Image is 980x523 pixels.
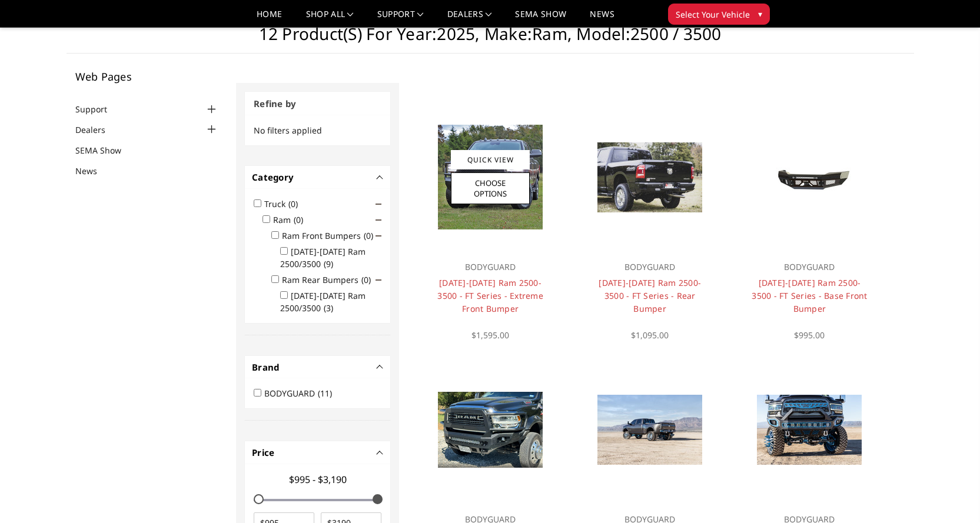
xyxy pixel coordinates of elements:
[377,174,383,180] button: -
[245,92,390,116] h3: Refine by
[254,125,322,136] span: No filters applied
[590,10,614,27] a: News
[377,449,383,455] button: -
[451,172,530,204] a: Choose Options
[758,8,762,20] span: ▾
[264,388,339,399] label: BODYGUARD
[75,124,120,136] a: Dealers
[752,277,867,314] a: [DATE]-[DATE] Ram 2500-3500 - FT Series - Base Front Bumper
[252,446,383,459] h4: Price
[318,388,332,399] span: (11)
[75,144,136,156] a: SEMA Show
[591,260,709,274] p: BODYGUARD
[750,260,869,274] p: BODYGUARD
[794,329,825,341] span: $995.00
[515,10,566,27] a: SEMA Show
[67,24,914,54] h1: 12 Product(s) for Year:2025, Make:Ram, Model:2500 / 3500
[288,198,298,209] span: (0)
[377,364,383,370] button: -
[282,274,378,285] label: Ram Rear Bumpers
[324,302,333,314] span: (3)
[280,290,366,314] label: [DATE]-[DATE] Ram 2500/3500
[75,165,112,177] a: News
[252,171,383,184] h4: Category
[282,230,380,241] label: Ram Front Bumpers
[264,198,305,209] label: Truck
[431,260,549,274] p: BODYGUARD
[364,230,373,241] span: (0)
[361,274,371,285] span: (0)
[75,71,219,82] h5: Web Pages
[631,329,669,341] span: $1,095.00
[676,8,750,21] span: Select Your Vehicle
[471,329,509,341] span: $1,595.00
[294,214,303,225] span: (0)
[376,233,381,239] span: Click to show/hide children
[280,246,366,269] label: [DATE]-[DATE] Ram 2500/3500
[376,277,381,283] span: Click to show/hide children
[447,10,492,27] a: Dealers
[921,467,980,523] iframe: Chat Widget
[273,214,310,225] label: Ram
[437,277,543,314] a: [DATE]-[DATE] Ram 2500-3500 - FT Series - Extreme Front Bumper
[252,361,383,374] h4: Brand
[376,201,381,207] span: Click to show/hide children
[257,10,282,27] a: Home
[306,10,354,27] a: shop all
[324,258,333,269] span: (9)
[451,150,530,169] a: Quick View
[377,10,424,27] a: Support
[376,217,381,223] span: Click to show/hide children
[668,4,770,25] button: Select Your Vehicle
[75,103,122,115] a: Support
[599,277,701,314] a: [DATE]-[DATE] Ram 2500-3500 - FT Series - Rear Bumper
